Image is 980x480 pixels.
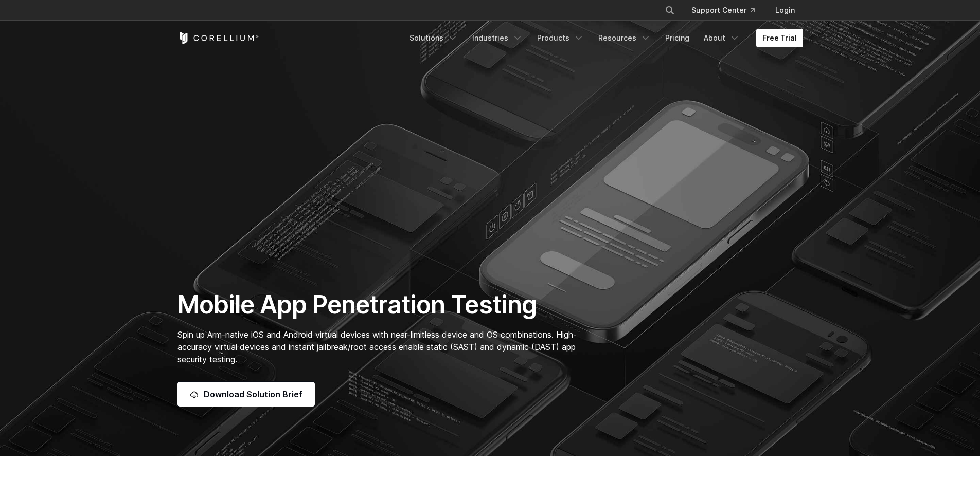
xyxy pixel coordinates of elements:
div: Navigation Menu [403,29,803,47]
a: Solutions [403,29,464,47]
a: About [698,29,746,47]
a: Industries [466,29,529,47]
a: Login [767,1,803,20]
a: Download Solution Brief [177,382,315,407]
span: Download Solution Brief [204,388,302,400]
h1: Mobile App Penetration Testing [177,289,587,320]
a: Corellium Home [177,32,259,44]
a: Resources [592,29,657,47]
a: Products [531,29,590,47]
a: Free Trial [756,29,803,47]
div: Navigation Menu [652,1,803,20]
a: Support Center [683,1,763,20]
a: Pricing [659,29,696,47]
span: Spin up Arm-native iOS and Android virtual devices with near-limitless device and OS combinations... [177,329,577,364]
button: Search [661,1,679,20]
